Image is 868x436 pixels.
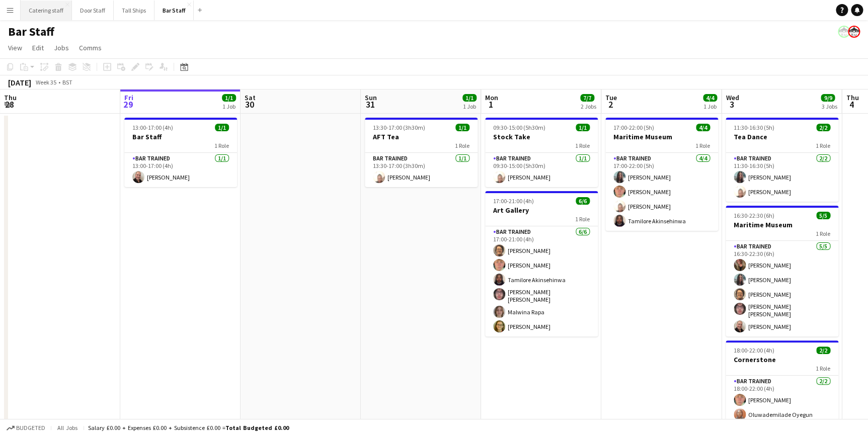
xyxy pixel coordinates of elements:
[575,215,590,223] span: 1 Role
[695,142,710,149] span: 1 Role
[124,93,133,102] span: Fri
[726,220,838,229] h3: Maritime Museum
[485,118,598,187] app-job-card: 09:30-15:00 (5h30m)1/1Stock Take1 RoleBar trained1/109:30-15:00 (5h30m)[PERSON_NAME]
[576,124,590,131] span: 1/1
[79,43,102,52] span: Comms
[724,99,739,110] span: 3
[485,153,598,187] app-card-role: Bar trained1/109:30-15:00 (5h30m)[PERSON_NAME]
[32,43,44,52] span: Edit
[816,230,830,237] span: 1 Role
[605,93,617,102] span: Tue
[4,41,26,54] a: View
[124,153,237,187] app-card-role: Bar trained1/113:00-17:00 (4h)[PERSON_NAME]
[821,103,837,110] div: 3 Jobs
[726,376,838,424] app-card-role: Bar trained2/218:00-22:00 (4h)[PERSON_NAME]Oluwademilade Oyegun
[484,99,498,110] span: 1
[215,124,229,131] span: 1/1
[455,142,469,149] span: 1 Role
[726,132,838,141] h3: Tea Dance
[821,94,835,102] span: 9/9
[88,424,289,431] div: Salary £0.00 + Expenses £0.00 + Subsistence £0.00 =
[604,99,617,110] span: 2
[838,26,850,38] app-user-avatar: Beach Ballroom
[8,77,31,88] div: [DATE]
[605,153,718,231] app-card-role: Bar trained4/417:00-22:00 (5h)[PERSON_NAME][PERSON_NAME][PERSON_NAME]Tamilore Akinsehinwa
[4,93,17,102] span: Thu
[703,94,717,102] span: 4/4
[493,197,534,205] span: 17:00-21:00 (4h)
[124,118,237,187] app-job-card: 13:00-17:00 (4h)1/1Bar Staff1 RoleBar trained1/113:00-17:00 (4h)[PERSON_NAME]
[816,365,830,372] span: 1 Role
[114,1,154,20] button: Tall Ships
[222,94,236,102] span: 1/1
[72,1,114,20] button: Door Staff
[605,132,718,141] h3: Maritime Museum
[21,1,72,20] button: Catering staff
[462,94,477,102] span: 1/1
[575,142,590,149] span: 1 Role
[154,1,194,20] button: Bar Staff
[485,206,598,215] h3: Art Gallery
[816,124,830,131] span: 2/2
[463,103,476,110] div: 1 Job
[485,191,598,336] app-job-card: 17:00-21:00 (4h)6/6Art Gallery1 RoleBar trained6/617:00-21:00 (4h)[PERSON_NAME][PERSON_NAME]Tamil...
[576,197,590,205] span: 6/6
[848,26,860,38] app-user-avatar: Beach Ballroom
[613,124,654,131] span: 17:00-22:00 (5h)
[365,153,478,187] app-card-role: Bar trained1/113:30-17:00 (3h30m)[PERSON_NAME]
[8,24,54,39] h1: Bar Staff
[726,340,838,424] app-job-card: 18:00-22:00 (4h)2/2Cornerstone1 RoleBar trained2/218:00-22:00 (4h)[PERSON_NAME]Oluwademilade Oyegun
[485,226,598,336] app-card-role: Bar trained6/617:00-21:00 (4h)[PERSON_NAME][PERSON_NAME]Tamilore Akinsehinwa[PERSON_NAME] [PERSON...
[243,99,256,110] span: 30
[726,118,838,202] app-job-card: 11:30-16:30 (5h)2/2Tea Dance1 RoleBar trained2/211:30-16:30 (5h)[PERSON_NAME][PERSON_NAME]
[726,241,838,336] app-card-role: Bar trained5/516:30-22:30 (6h)[PERSON_NAME][PERSON_NAME][PERSON_NAME][PERSON_NAME] [PERSON_NAME][...
[245,93,256,102] span: Sat
[734,124,774,131] span: 11:30-16:30 (5h)
[581,103,596,110] div: 2 Jobs
[844,99,858,110] span: 4
[50,41,73,54] a: Jobs
[8,43,22,52] span: View
[734,212,774,219] span: 16:30-22:30 (6h)
[734,346,774,354] span: 18:00-22:00 (4h)
[33,78,58,86] span: Week 35
[5,422,47,433] button: Budgeted
[696,124,710,131] span: 4/4
[222,103,235,110] div: 1 Job
[123,99,133,110] span: 29
[16,424,45,431] span: Budgeted
[846,93,858,102] span: Thu
[132,124,173,131] span: 13:00-17:00 (4h)
[365,118,478,187] app-job-card: 13:30-17:00 (3h30m)1/1AFT Tea1 RoleBar trained1/113:30-17:00 (3h30m)[PERSON_NAME]
[373,124,425,131] span: 13:30-17:00 (3h30m)
[493,124,545,131] span: 09:30-15:00 (5h30m)
[75,41,106,54] a: Comms
[816,142,830,149] span: 1 Role
[726,355,838,364] h3: Cornerstone
[485,132,598,141] h3: Stock Take
[54,43,69,52] span: Jobs
[726,153,838,202] app-card-role: Bar trained2/211:30-16:30 (5h)[PERSON_NAME][PERSON_NAME]
[485,93,498,102] span: Mon
[28,41,48,54] a: Edit
[703,103,717,110] div: 1 Job
[3,99,17,110] span: 28
[455,124,469,131] span: 1/1
[225,424,289,431] span: Total Budgeted £0.00
[580,94,594,102] span: 7/7
[124,132,237,141] h3: Bar Staff
[816,212,830,219] span: 5/5
[605,118,718,231] app-job-card: 17:00-22:00 (5h)4/4Maritime Museum1 RoleBar trained4/417:00-22:00 (5h)[PERSON_NAME][PERSON_NAME][...
[726,206,838,336] app-job-card: 16:30-22:30 (6h)5/5Maritime Museum1 RoleBar trained5/516:30-22:30 (6h)[PERSON_NAME][PERSON_NAME][...
[365,93,377,102] span: Sun
[55,424,80,431] span: All jobs
[363,99,377,110] span: 31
